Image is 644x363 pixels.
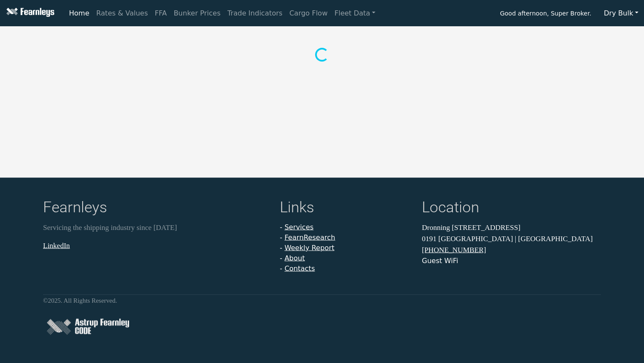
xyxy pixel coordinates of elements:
[331,5,379,22] a: Fleet Data
[422,256,458,266] button: Guest WiFi
[280,264,412,274] li: -
[4,8,54,19] img: Fearnleys Logo
[152,5,170,22] a: FFA
[43,222,269,233] p: Servicing the shipping industry since [DATE]
[280,233,412,243] li: -
[43,199,269,219] h4: Fearnleys
[285,264,315,273] a: Contacts
[422,222,601,233] p: Dronning [STREET_ADDRESS]
[285,233,335,242] a: FearnResearch
[500,7,591,22] span: Good afternoon, Super Broker.
[280,199,412,219] h4: Links
[285,254,305,262] a: About
[422,199,601,219] h4: Location
[43,297,117,304] small: © 2025 . All Rights Reserved.
[280,222,412,233] li: -
[285,223,313,231] a: Services
[170,5,224,22] a: Bunker Prices
[286,5,331,22] a: Cargo Flow
[422,233,601,244] p: 0191 [GEOGRAPHIC_DATA] | [GEOGRAPHIC_DATA]
[280,253,412,264] li: -
[93,5,152,22] a: Rates & Values
[43,241,70,249] a: LinkedIn
[280,243,412,253] li: -
[285,244,334,252] a: Weekly Report
[422,246,486,254] a: [PHONE_NUMBER]
[224,5,286,22] a: Trade Indicators
[598,5,644,22] button: Dry Bulk
[65,5,93,22] a: Home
